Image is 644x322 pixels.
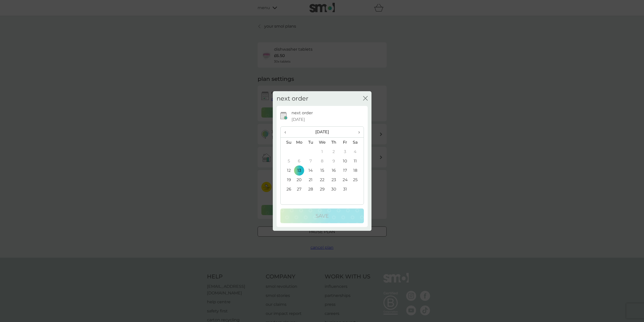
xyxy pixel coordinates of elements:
td: 4 [351,147,363,156]
td: 21 [305,175,316,184]
th: Mo [294,138,305,147]
p: Save [316,212,329,220]
td: 12 [281,166,294,175]
td: 28 [305,184,316,194]
td: 19 [281,175,294,184]
td: 16 [328,166,339,175]
td: 11 [351,156,363,166]
td: 3 [339,147,351,156]
h2: next order [277,95,308,102]
td: 8 [316,156,328,166]
td: 25 [351,175,363,184]
span: › [355,127,360,137]
button: Save [280,209,364,223]
td: 18 [351,166,363,175]
td: 24 [339,175,351,184]
td: 9 [328,156,339,166]
td: 1 [316,147,328,156]
td: 20 [294,175,305,184]
span: [DATE] [292,116,305,123]
th: [DATE] [294,127,351,138]
td: 2 [328,147,339,156]
td: 5 [281,156,294,166]
td: 14 [305,166,316,175]
td: 7 [305,156,316,166]
td: 6 [294,156,305,166]
td: 23 [328,175,339,184]
td: 22 [316,175,328,184]
th: Th [328,138,339,147]
th: Sa [351,138,363,147]
td: 27 [294,184,305,194]
td: 29 [316,184,328,194]
th: Su [281,138,294,147]
td: 13 [294,166,305,175]
th: Tu [305,138,316,147]
span: ‹ [284,127,290,137]
td: 26 [281,184,294,194]
p: next order [292,110,313,116]
th: We [316,138,328,147]
button: close [363,96,368,101]
td: 31 [339,184,351,194]
td: 17 [339,166,351,175]
td: 15 [316,166,328,175]
th: Fr [339,138,351,147]
td: 10 [339,156,351,166]
td: 30 [328,184,339,194]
